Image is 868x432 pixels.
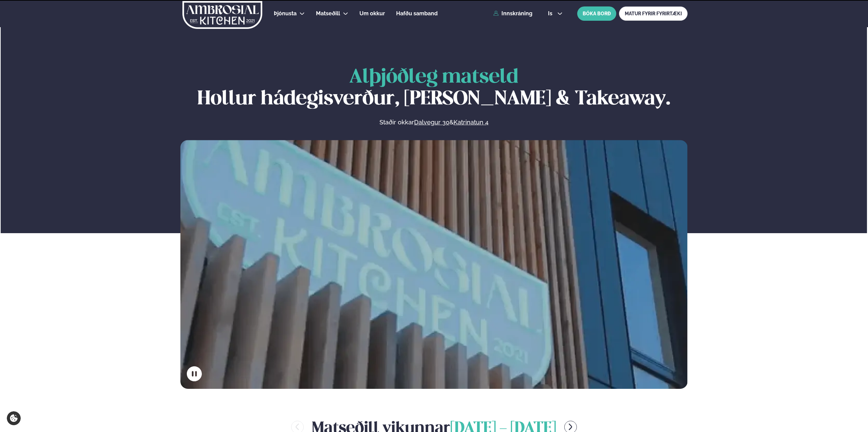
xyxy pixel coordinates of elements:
[577,6,616,21] button: BÓKA BORÐ
[274,10,297,17] span: Þjónusta
[274,10,297,18] a: Þjónusta
[454,118,489,126] a: Katrinatun 4
[619,6,688,21] a: MATUR FYRIR FYRIRTÆKI
[548,11,554,16] span: is
[396,10,438,18] a: Hafðu samband
[305,118,562,126] p: Staðir okkar &
[543,11,568,16] button: is
[182,1,263,29] img: logo
[414,118,449,126] a: Dalvegur 30
[359,10,385,18] a: Um okkur
[396,10,438,17] span: Hafðu samband
[359,10,385,17] span: Um okkur
[316,10,340,17] span: Matseðill
[316,10,340,18] a: Matseðill
[7,411,21,425] a: Cookie settings
[180,67,688,110] h1: Hollur hádegisverður, [PERSON_NAME] & Takeaway.
[349,68,518,87] span: Alþjóðleg matseld
[493,11,532,17] a: Innskráning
